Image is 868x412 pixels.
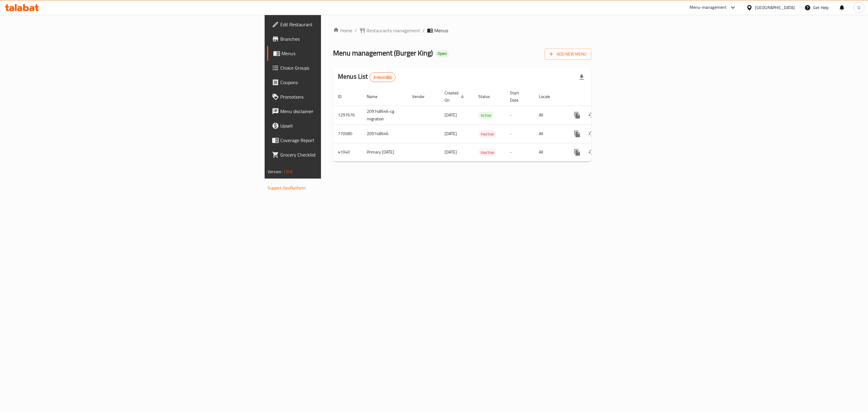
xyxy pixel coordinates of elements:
span: Status [478,93,498,100]
span: Get support on: [268,178,295,186]
a: Promotions [267,90,410,104]
table: enhanced table [333,87,633,162]
button: more [570,127,584,141]
span: Q [857,4,860,11]
span: Coupons [280,79,405,86]
span: Add New Menu [549,50,587,58]
li: / [423,27,425,34]
span: Open [435,51,449,56]
span: Created On [445,89,466,104]
div: Export file [574,70,589,84]
span: Vendor [412,93,432,100]
span: Locale [539,93,558,100]
div: [GEOGRAPHIC_DATA] [755,4,795,11]
span: Start Date [510,89,527,104]
h2: Menus List [338,72,395,82]
a: Support.OpsPlatform [268,184,306,192]
button: Change Status [584,108,599,122]
button: Change Status [584,127,599,141]
span: [DATE] [445,148,457,156]
button: Change Status [584,145,599,160]
a: Menus [267,46,410,61]
span: Choice Groups [280,64,405,71]
td: - [505,106,534,125]
button: Add New Menu [545,49,591,60]
span: [DATE] [445,111,457,119]
span: Upsell [280,122,405,129]
a: Menu disclaimer [267,104,410,119]
div: Total records count [370,72,396,82]
span: 3 record(s) [370,74,395,80]
a: Coverage Report [267,133,410,147]
td: All [534,106,565,125]
a: Branches [267,32,410,46]
a: Choice Groups [267,61,410,75]
span: ID [338,93,349,100]
td: - [505,143,534,161]
button: more [570,145,584,160]
span: [DATE] [445,130,457,138]
span: Active [478,112,494,119]
span: Inactive [478,149,496,156]
td: - [505,125,534,143]
span: Name [367,93,385,100]
a: Grocery Checklist [267,147,410,162]
div: Inactive [478,149,496,156]
span: Grocery Checklist [280,151,405,158]
button: more [570,108,584,122]
nav: breadcrumb [333,27,591,34]
div: Open [435,50,449,57]
span: Inactive [478,131,496,138]
a: Coupons [267,75,410,90]
span: Menu disclaimer [280,108,405,115]
div: Inactive [478,130,496,138]
a: Upsell [267,119,410,133]
td: All [534,143,565,161]
span: Edit Restaurant [280,21,405,28]
span: Promotions [280,93,405,100]
th: Actions [565,87,633,106]
span: Coverage Report [280,137,405,144]
td: All [534,125,565,143]
div: Menu-management [690,4,727,11]
span: Version: [268,168,282,176]
span: Menus [434,27,448,34]
a: Edit Restaurant [267,17,410,32]
span: 1.0.0 [283,168,293,176]
span: Branches [280,35,405,43]
span: Menus [281,50,405,57]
